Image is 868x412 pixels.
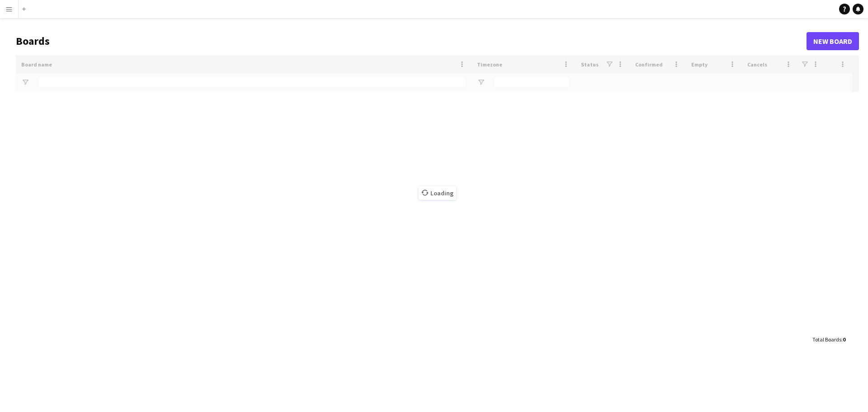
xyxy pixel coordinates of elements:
h1: Boards [16,34,807,48]
div: : [812,331,845,348]
a: New Board [807,32,859,50]
span: Loading [419,186,456,200]
span: Total Boards [812,336,841,343]
span: 0 [843,336,845,343]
